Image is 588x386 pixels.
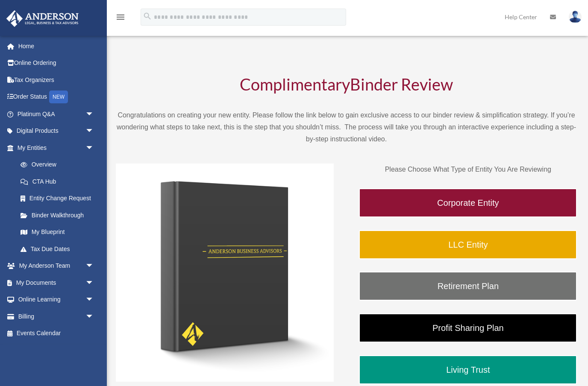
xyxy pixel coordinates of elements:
i: search [143,12,152,21]
a: Entity Change Request [12,190,107,207]
a: My Entitiesarrow_drop_down [6,139,107,156]
a: LLC Entity [359,230,577,259]
span: arrow_drop_down [85,274,103,292]
a: Corporate Entity [359,188,577,217]
a: menu [115,15,126,22]
span: arrow_drop_down [85,308,103,325]
a: Online Ordering [6,55,107,72]
a: Tax Organizers [6,71,107,88]
a: Tax Due Dates [12,240,107,257]
a: Living Trust [359,355,577,384]
img: User Pic [569,11,582,23]
span: arrow_drop_down [85,291,103,309]
a: Retirement Plan [359,272,577,301]
a: Profit Sharing Plan [359,313,577,342]
a: Online Learningarrow_drop_down [6,291,107,308]
a: Home [6,38,107,55]
a: My Blueprint [12,224,107,241]
p: Congratulations on creating your new entity. Please follow the link below to gain exclusive acces... [116,109,577,145]
a: Order StatusNEW [6,88,107,106]
span: arrow_drop_down [85,139,103,157]
span: arrow_drop_down [85,105,103,123]
a: My Anderson Teamarrow_drop_down [6,257,107,275]
i: menu [115,12,126,22]
div: NEW [49,91,68,103]
a: Binder Walkthrough [12,207,103,224]
img: Anderson Advisors Platinum Portal [4,10,81,27]
span: arrow_drop_down [85,257,103,275]
span: Binder Review [350,74,453,94]
a: Billingarrow_drop_down [6,308,107,325]
p: Please Choose What Type of Entity You Are Reviewing [359,164,577,175]
a: Digital Productsarrow_drop_down [6,123,107,140]
a: Events Calendar [6,325,107,342]
a: Platinum Q&Aarrow_drop_down [6,105,107,123]
span: Complimentary [240,74,350,94]
a: CTA Hub [12,173,107,190]
span: arrow_drop_down [85,123,103,140]
a: My Documentsarrow_drop_down [6,274,107,291]
a: Overview [12,156,107,173]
